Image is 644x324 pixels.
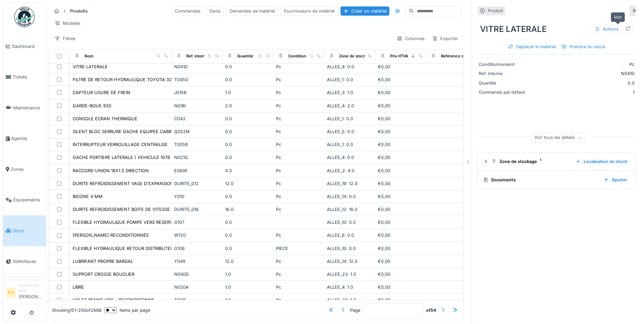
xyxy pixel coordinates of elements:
div: Pc [276,64,321,70]
div: Nom [85,53,93,59]
div: VOLET BENNE VDK - RECONDITIONNE [73,297,154,303]
div: Voir [611,12,625,22]
li: FV [6,288,16,298]
div: Pc [276,103,321,109]
li: [PERSON_NAME] [19,283,43,303]
div: 0.0 [225,128,271,135]
div: Produit [488,7,503,14]
div: G107 [174,219,220,226]
div: VITRE LATERALE [73,64,108,70]
div: Quantité [479,80,530,86]
div: Demandes de matériel [226,6,278,16]
div: €0,00 [378,193,423,200]
div: €0,00 [378,128,423,135]
div: 1.0 [225,284,271,290]
div: N041D [174,64,220,70]
span: Dashboard [12,43,43,50]
span: ALLEE_10: 0.0 [327,220,356,225]
div: €0,00 [378,115,423,122]
div: 0.0 [225,245,271,252]
div: Pc [276,76,321,83]
div: €0,00 [378,167,423,174]
div: €0,00 [378,206,423,213]
div: DURITE_012 [174,180,220,187]
div: GARDE-BOUE 930 [73,103,111,109]
div: €0,00 [378,284,423,290]
span: ALLEE_5: 0.0 [327,129,354,134]
span: Agenda [11,135,43,142]
div: €0,00 [378,64,423,70]
div: Ajouter [601,175,630,184]
div: [PERSON_NAME] RECONDITIONNÉE [73,232,149,238]
div: 1.0 [225,271,271,277]
div: N021G [174,154,220,161]
div: Q052M [174,128,220,135]
div: 16.0 [225,206,271,213]
span: ALLEE_6: 0.0 [327,233,354,238]
span: ALLEE_1: 0.0 [327,116,353,121]
div: DURITE_018 [174,206,220,213]
a: Zones [3,154,46,185]
a: Maintenance [3,92,46,123]
a: Stock [3,215,46,246]
div: 0.0 [225,141,271,148]
div: Exporter [429,34,461,43]
div: €0,00 [378,258,423,265]
div: €0,00 [378,180,423,187]
div: Fournisseurs de matériel [281,6,338,16]
a: Dashboard [3,31,46,62]
div: FLEXIBLE HYDRAULIQUE POMPE VERS RESERVOIR [73,219,180,226]
span: ALLEE_23: 1.0 [327,272,356,277]
span: ALLEE_1: 0.0 [327,142,353,147]
div: 0.0 [225,76,271,83]
div: Conditionnement [288,53,320,59]
div: PIECE [276,245,321,252]
div: Pc [276,167,321,174]
div: Zone de stockage [339,53,372,59]
div: 12.0 [225,258,271,265]
div: RACCORD UNION 18X1.5 DIRECTION [73,167,149,174]
span: ALLEE_19: 12.0 [327,181,357,186]
div: Prendre du stock [559,42,608,51]
div: 0.0 [532,80,634,86]
div: VITRE LATERALE [477,20,636,38]
div: Pc [276,128,321,135]
div: Pc [276,89,321,96]
div: T045G [174,76,220,83]
div: T005B [174,141,220,148]
div: Pc [276,284,321,290]
div: G106 [174,245,220,252]
div: €0,00 [378,297,423,303]
div: €0,00 [378,245,423,252]
div: FLEXIBLE HYDRAULIQUE RETOUR DISTRIBUTEUR LEVE CONTAINER [73,245,215,252]
div: Zone de stockage [491,158,570,165]
summary: DocumentsAjouter [480,174,633,186]
div: Colonnes [394,34,428,43]
div: 0.0 [225,232,271,238]
div: Commandes [172,6,204,16]
div: 0.0 [225,219,271,226]
div: Pc [276,141,321,148]
div: Actions [592,24,622,34]
div: 12.0 [225,180,271,187]
div: €0,00 [378,76,423,83]
div: €0,00 [378,89,423,96]
div: Voir tous les détails [531,132,585,142]
div: Page [350,307,360,313]
div: Conditionnement [479,61,530,68]
span: ALLEE_10: 0.0 [327,246,356,251]
div: €0,00 [378,219,423,226]
a: Agenda [3,123,46,154]
div: LIBRE [73,284,84,290]
div: Ref. interne [186,53,208,59]
div: Pc [532,61,634,68]
div: FILTRE DE RETOUR HYDRAULIQUE TOYOTA 3242 [73,76,177,83]
span: Maintenance [13,105,43,111]
span: Zones [11,166,43,173]
div: N020A [174,284,220,290]
div: CAPTEUR USURE DE FREIN [73,89,130,96]
div: DURITE REFROIDISSEMENT VASE D'EXPANSION [73,180,173,187]
div: SUPPORT CROSSE BOUCLIER [73,271,134,277]
div: Pc [276,271,321,277]
div: C043 [174,115,220,122]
